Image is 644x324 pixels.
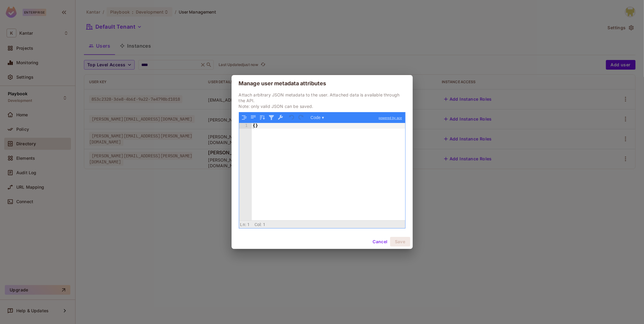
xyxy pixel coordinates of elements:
button: Undo last action (Ctrl+Z) [288,114,296,121]
p: Attach arbitrary JSON metadata to the user. Attached data is available through the API. Note: onl... [239,92,405,109]
a: powered by ace [376,112,405,123]
span: Col: [255,222,262,227]
button: Repair JSON: fix quotes and escape characters, remove comments and JSONP notation, turn JavaScrip... [277,114,284,121]
span: 1 [263,222,265,227]
button: Filter, sort, or transform contents [268,114,275,121]
button: Compact JSON data, remove all whitespaces (Ctrl+Shift+I) [249,114,257,121]
button: Redo (Ctrl+Shift+Z) [297,114,305,121]
div: 1 [239,123,252,128]
span: 1 [247,222,250,227]
button: Sort contents [258,114,266,121]
h2: Manage user metadata attributes [232,75,413,92]
button: Format JSON data, with proper indentation and line feeds (Ctrl+I) [240,114,248,121]
button: Cancel [370,237,390,247]
button: Save [390,237,410,247]
span: Ln: [240,222,246,227]
button: Code ▾ [309,114,326,121]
